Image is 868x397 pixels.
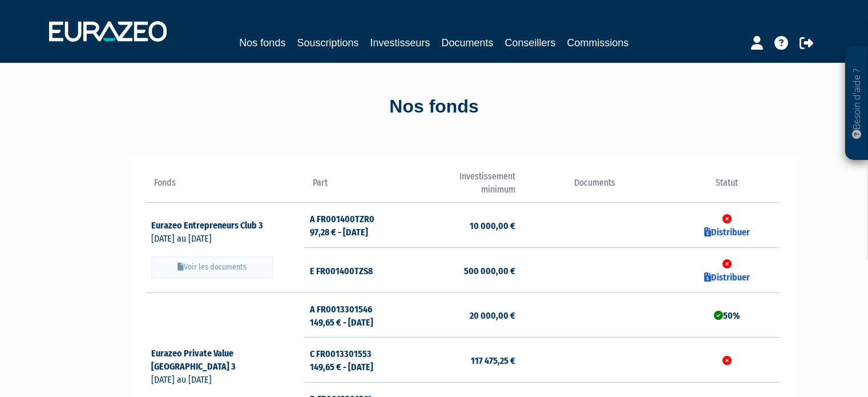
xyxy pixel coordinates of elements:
a: Distribuer [704,227,750,238]
td: 50% [674,292,780,338]
span: [DATE] au [DATE] [151,233,212,244]
a: Distribuer [704,272,750,283]
td: E FR001400TZS8 [304,248,410,293]
img: 1732889491-logotype_eurazeo_blanc_rvb.png [49,21,167,42]
a: Investisseurs [370,35,430,51]
td: 20 000,00 € [410,292,515,338]
td: C FR0013301553 149,65 € - [DATE] [304,338,410,383]
div: Nos fonds [109,94,760,120]
th: Statut [674,170,780,203]
a: Eurazeo Entrepreneurs Club 3 [151,220,273,231]
th: Investissement minimum [410,170,515,203]
th: Documents [515,170,674,203]
a: Nos fonds [239,35,285,51]
td: 117 475,25 € [410,338,515,383]
a: Documents [442,35,494,51]
p: Besoin d'aide ? [850,52,863,155]
td: A FR001400TZR0 97,28 € - [DATE] [304,203,410,248]
td: A FR0013301546 149,65 € - [DATE] [304,292,410,338]
a: Eurazeo Private Value [GEOGRAPHIC_DATA] 3 [151,348,246,372]
th: Part [304,170,410,203]
th: Fonds [146,170,304,203]
a: Souscriptions [297,35,358,51]
button: Voir les documents [151,256,273,278]
a: Commissions [567,35,629,51]
td: 10 000,00 € [410,203,515,248]
td: 500 000,00 € [410,248,515,293]
a: Conseillers [505,35,556,51]
span: [DATE] au [DATE] [151,374,212,385]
